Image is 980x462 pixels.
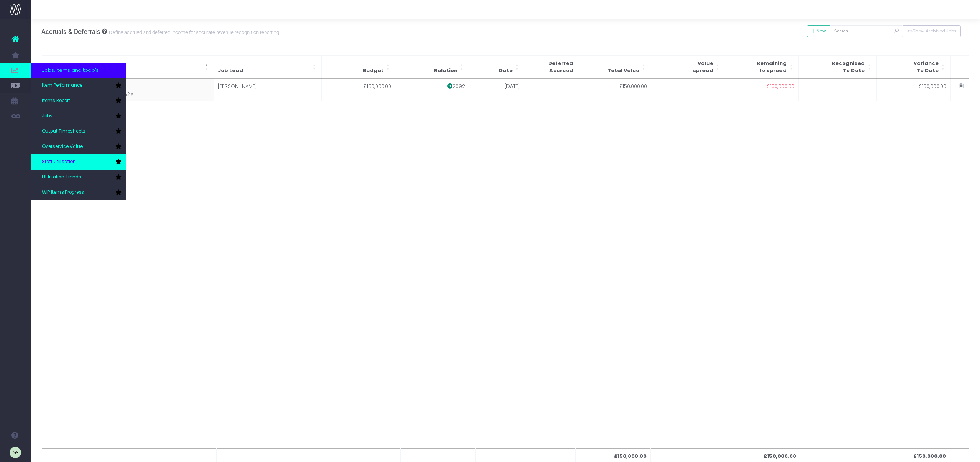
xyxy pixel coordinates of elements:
th: Job: Activate to invert sorting [42,55,214,78]
th: Job Lead: Activate to sort [214,79,322,79]
span: Item Performance [42,82,82,89]
span: Jobs [42,113,52,120]
img: images/default_profile_image.png [10,447,21,458]
a: Output Timesheets [31,124,126,139]
span: Total Value [608,67,639,75]
input: Search... [830,25,903,37]
small: Define accrued and deferred income for accurate revenue recognition reporting. [107,28,280,36]
td: [PERSON_NAME] [214,79,322,101]
span: Valuespread [693,60,713,75]
th: Remaining<br />to spread: Activate to sort [725,79,799,79]
td: £150,000.00 [322,79,395,101]
span: Utilisation Trends [42,174,81,181]
th: Deferred<br /> Accrued [524,79,577,79]
span: Staff Utilisation [42,159,76,165]
a: Staff Utilisation [31,154,126,170]
td: [DATE] [469,79,524,101]
span: Items Report [42,97,70,104]
th: Variance<br />To Date: Activate to sort [877,79,951,79]
span: Overservice Value [42,143,83,150]
h3: Accruals & Deferrals [41,28,280,36]
span: WIP Items Progress [42,189,84,196]
a: Overservice Value [31,139,126,154]
td: : [42,79,214,101]
th: Value<br />spread: Activate to sort [651,79,725,79]
td: £150,000.00 [877,79,951,101]
span: Date [499,67,513,75]
th: Relation: Activate to sort [395,79,469,79]
span: Deferred Accrued [548,60,573,75]
th: Deferred<br /> Accrued [524,55,577,78]
th: Recognised<br />To Date: Activate to sort [799,55,877,78]
span: £150,000.00 [767,83,794,90]
span: Job Lead [218,67,243,75]
th: Date: Activate to sort [469,55,524,78]
th: Total Value: Activate to sort [577,55,651,78]
th: Variance<br />To Date: Activate to sort [877,55,951,78]
td: £150,000.00 [577,79,651,101]
span: VarianceTo Date [913,60,939,75]
th: Total Value: Activate to sort [577,79,651,79]
button: New [807,25,830,37]
th: Value<br />spread: Activate to sort [651,55,725,78]
th: Recognised<br />To Date: Activate to sort [799,79,877,79]
span: Output Timesheets [42,128,85,135]
a: WIP Items Progress [31,185,126,200]
a: Utilisation Trends [31,170,126,185]
th: Budget: Activate to sort [322,55,395,78]
th: Job: Activate to invert sorting [42,79,214,79]
a: Item Performance [31,78,126,93]
a: Jobs [31,109,126,124]
td: 2092 [395,79,469,101]
span: RecognisedTo Date [832,60,865,75]
th: Budget: Activate to sort [322,79,395,79]
a: Items Report [31,93,126,109]
span: Remainingto spread [757,60,787,75]
th: Date: Activate to sort [469,79,524,79]
button: Show Archived Jobs [903,25,961,37]
span: Budget [363,67,384,75]
th: Relation: Activate to sort [395,55,469,78]
span: Jobs, items and todo's [42,66,99,74]
th: Job Lead: Activate to sort [214,55,322,78]
th: Remaining<br />to spread: Activate to sort [725,55,799,78]
span: Relation [434,67,457,75]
